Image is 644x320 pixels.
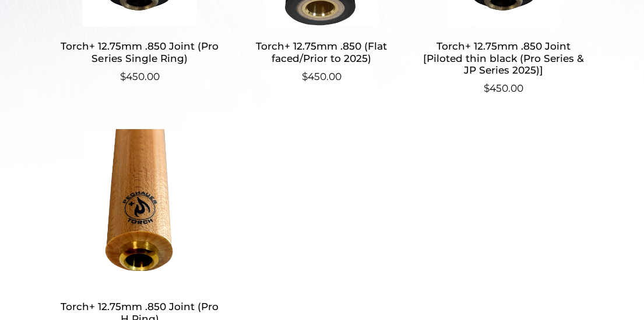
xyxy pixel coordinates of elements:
[59,129,221,287] img: Torch+ 12.75mm .850 Joint (Pro H Ring)
[59,36,221,69] h2: Torch+ 12.75mm .850 Joint (Pro Series Single Ring)
[302,71,308,82] span: $
[119,71,159,82] bdi: 450.00
[241,36,403,69] h2: Torch+ 12.75mm .850 (Flat faced/Prior to 2025)
[302,71,342,82] bdi: 450.00
[484,82,490,94] span: $
[484,82,523,94] bdi: 450.00
[423,36,585,81] h2: Torch+ 12.75mm .850 Joint [Piloted thin black (Pro Series & JP Series 2025)]
[119,71,125,82] span: $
